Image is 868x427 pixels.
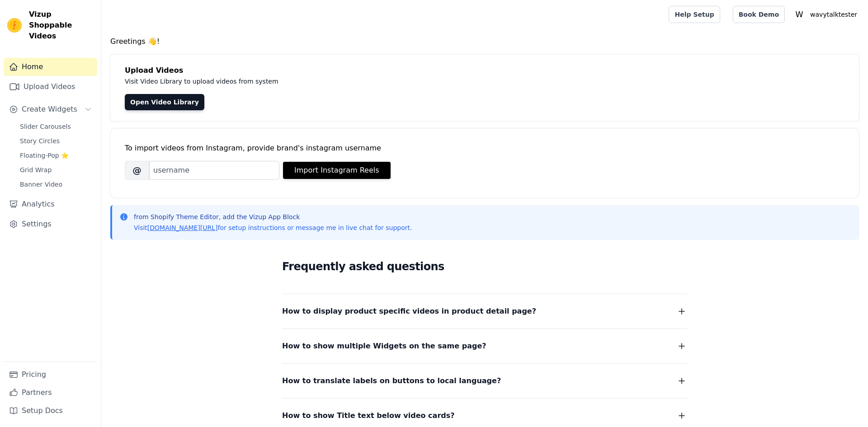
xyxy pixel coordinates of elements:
[125,76,530,87] p: Visit Video Library to upload videos from system
[20,165,52,174] span: Grid Wrap
[282,340,687,352] button: How to show multiple Widgets on the same page?
[134,223,412,232] p: Visit for setup instructions or message me in live chat for support.
[14,178,97,191] a: Banner Video
[807,6,861,23] p: wavytalktester
[4,384,97,402] a: Partners
[22,104,77,115] span: Create Widgets
[147,224,218,231] a: [DOMAIN_NAME][URL]
[125,94,204,110] a: Open Video Library
[125,65,844,76] h4: Upload Videos
[796,10,803,19] text: W
[4,78,97,96] a: Upload Videos
[14,135,97,147] a: Story Circles
[4,195,97,213] a: Analytics
[792,6,861,23] button: W wavytalktester
[4,366,97,384] a: Pricing
[4,100,97,118] button: Create Widgets
[282,305,536,318] span: How to display product specific videos in product detail page?
[20,180,62,189] span: Banner Video
[283,162,391,179] button: Import Instagram Reels
[282,409,687,422] button: How to show Title text below video cards?
[4,58,97,76] a: Home
[14,149,97,162] a: Floating-Pop ⭐
[20,122,71,131] span: Slider Carousels
[282,258,687,276] h2: Frequently asked questions
[125,161,149,180] span: @
[282,375,687,387] button: How to translate labels on buttons to local language?
[282,375,501,387] span: How to translate labels on buttons to local language?
[134,212,412,221] p: from Shopify Theme Editor, add the Vizup App Block
[733,6,785,23] a: Book Demo
[14,120,97,133] a: Slider Carousels
[29,9,94,42] span: Vizup Shoppable Videos
[282,305,687,318] button: How to display product specific videos in product detail page?
[7,18,22,33] img: Vizup
[4,215,97,233] a: Settings
[282,340,486,352] span: How to show multiple Widgets on the same page?
[125,143,844,154] div: To import videos from Instagram, provide brand's instagram username
[110,36,859,47] h4: Greetings 👋!
[4,402,97,420] a: Setup Docs
[282,409,455,422] span: How to show Title text below video cards?
[149,161,279,180] input: username
[669,6,720,23] a: Help Setup
[14,164,97,176] a: Grid Wrap
[20,136,60,145] span: Story Circles
[20,151,69,160] span: Floating-Pop ⭐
